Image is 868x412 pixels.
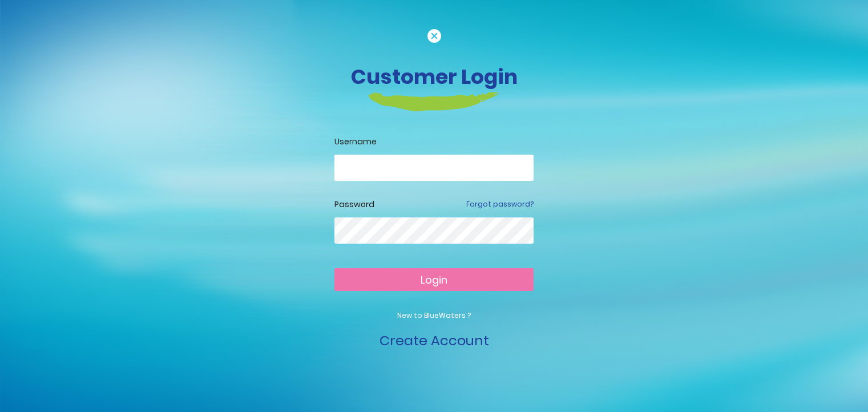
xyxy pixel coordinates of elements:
[380,331,489,350] a: Create Account
[334,310,534,321] p: New to BlueWaters ?
[334,268,534,291] button: Login
[466,199,534,209] a: Forgot password?
[118,64,751,89] h3: Customer Login
[334,136,534,148] label: Username
[421,273,447,287] span: Login
[427,29,441,43] img: cancel
[334,199,374,211] label: Password
[369,92,499,111] img: login-heading-border.png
